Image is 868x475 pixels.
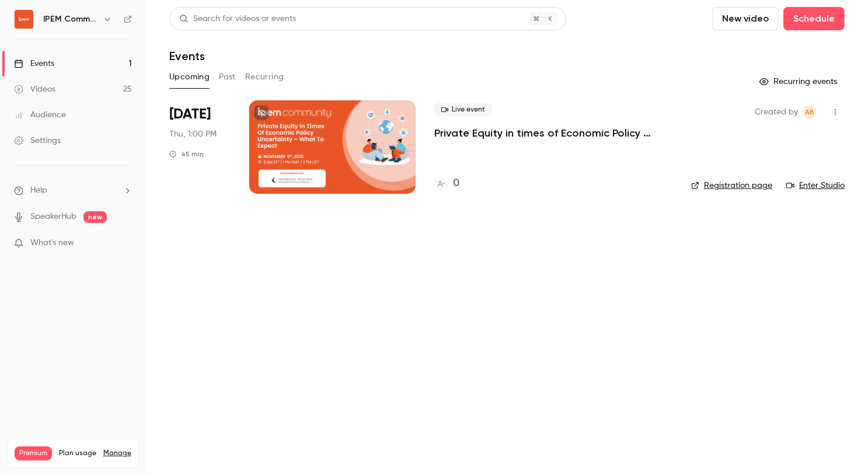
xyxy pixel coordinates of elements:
[59,449,96,458] span: Plan usage
[30,184,47,197] span: Help
[14,135,61,146] div: Settings
[43,13,98,25] h6: IPEM Community
[169,149,204,159] div: 45 min
[14,184,132,197] li: help-dropdown-opener
[434,103,492,117] span: Live event
[14,109,66,121] div: Audience
[83,211,107,223] span: new
[169,68,210,86] button: Upcoming
[14,58,54,69] div: Events
[453,176,459,191] h4: 0
[219,68,236,86] button: Past
[14,83,55,95] div: Videos
[805,105,814,119] span: AB
[15,446,52,460] span: Premium
[434,176,459,191] a: 0
[103,449,131,458] a: Manage
[169,105,211,124] span: [DATE]
[179,13,296,25] div: Search for videos or events
[754,72,845,91] button: Recurring events
[245,68,284,86] button: Recurring
[755,105,798,119] span: Created by
[786,180,845,191] a: Enter Studio
[15,10,33,29] img: IPEM Community
[434,126,672,140] a: Private Equity in times of Economic Policy Uncertainty – what to expect
[169,49,205,63] h1: Events
[30,211,76,223] a: SpeakerHub
[691,180,772,191] a: Registration page
[169,128,217,140] span: Thu, 1:00 PM
[30,237,74,249] span: What's new
[712,7,779,30] button: New video
[169,100,231,194] div: Nov 6 Thu, 5:00 PM (Asia/Dubai)
[803,105,817,119] span: Ashling Barry
[118,238,132,249] iframe: Noticeable Trigger
[783,7,845,30] button: Schedule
